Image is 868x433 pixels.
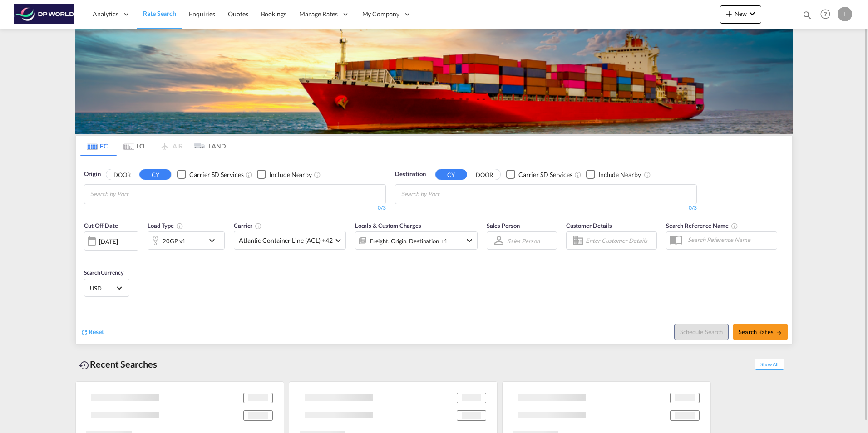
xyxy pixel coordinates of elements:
button: Search Ratesicon-arrow-right [733,324,788,340]
div: L [838,7,852,21]
md-icon: icon-chevron-down [747,8,758,19]
div: Freight Origin Destination Factory Stuffingicon-chevron-down [355,231,478,250]
md-chips-wrap: Chips container with autocompletion. Enter the text area, type text to search, and then use the u... [89,185,180,202]
md-icon: The selected Trucker/Carrierwill be displayed in the rate results If the rates are from another f... [255,222,262,230]
div: Carrier SD Services [189,170,243,179]
md-tab-item: LAND [189,136,226,156]
md-icon: icon-refresh [80,328,89,336]
span: Customer Details [566,222,612,229]
md-tab-item: FCL [80,136,117,156]
md-chips-wrap: Chips container with autocompletion. Enter the text area, type text to search, and then use the u... [400,185,491,202]
md-icon: icon-information-outline [176,222,183,230]
div: 20GP x1 [163,235,186,247]
div: Include Nearby [598,170,641,179]
button: CY [435,169,467,180]
div: Include Nearby [269,170,312,179]
md-icon: Unchecked: Search for CY (Container Yard) services for all selected carriers.Checked : Search for... [245,171,252,178]
span: Search Rates [739,328,782,335]
md-icon: icon-chevron-down [207,235,222,246]
img: LCL+%26+FCL+BACKGROUND.png [75,29,793,134]
input: Chips input. [401,187,488,202]
button: DOOR [469,169,500,180]
span: Carrier [234,222,262,229]
span: Rate Search [143,10,176,17]
div: 20GP x1icon-chevron-down [148,231,225,250]
span: Show All [755,359,784,370]
button: CY [139,169,171,180]
span: My Company [362,10,399,19]
md-checkbox: Checkbox No Ink [257,170,312,179]
span: Reset [89,328,104,335]
span: Locals & Custom Charges [355,222,421,229]
div: icon-magnify [802,10,812,24]
md-icon: Your search will be saved by the below given name [731,222,738,230]
span: Manage Rates [299,10,338,19]
md-icon: Unchecked: Search for CY (Container Yard) services for all selected carriers.Checked : Search for... [574,171,582,178]
div: 0/3 [84,204,386,212]
span: Sales Person [487,222,520,229]
input: Search Reference Name [683,233,777,246]
div: [DATE] [99,237,118,246]
md-icon: Unchecked: Ignores neighbouring ports when fetching rates.Checked : Includes neighbouring ports w... [644,171,651,178]
md-pagination-wrapper: Use the left and right arrow keys to navigate between tabs [80,136,226,156]
md-tab-item: LCL [117,136,153,156]
md-icon: icon-arrow-right [776,330,782,336]
span: Search Reference Name [666,222,738,229]
md-checkbox: Checkbox No Ink [177,170,243,179]
div: Recent Searches [75,354,161,374]
md-checkbox: Checkbox No Ink [586,170,641,179]
md-select: Select Currency: $ USDUnited States Dollar [89,281,124,295]
span: Load Type [148,222,183,229]
div: icon-refreshReset [80,327,104,337]
img: c08ca190194411f088ed0f3ba295208c.png [14,4,75,25]
span: Bookings [261,10,286,18]
span: Destination [395,170,426,179]
input: Chips input. [90,187,177,202]
span: Analytics [93,10,118,19]
md-datepicker: Select [84,250,91,262]
span: Atlantic Container Line (ACL) +42 [239,236,333,245]
span: Search Currency [84,269,123,276]
div: Carrier SD Services [518,170,572,179]
div: 0/3 [395,204,697,212]
div: [DATE] [84,231,138,251]
md-icon: icon-plus 400-fg [724,8,735,19]
span: Cut Off Date [84,222,118,229]
md-icon: icon-backup-restore [79,360,90,371]
button: Note: By default Schedule search will only considerorigin ports, destination ports and cut off da... [674,324,729,340]
span: USD [90,284,115,292]
span: Quotes [228,10,248,18]
span: Enquiries [189,10,215,18]
md-select: Sales Person [506,234,541,247]
button: DOOR [106,169,138,180]
span: Origin [84,170,100,179]
span: Help [818,6,833,22]
md-icon: icon-magnify [802,10,812,20]
input: Enter Customer Details [586,234,654,247]
div: OriginDOOR CY Checkbox No InkUnchecked: Search for CY (Container Yard) services for all selected ... [76,156,792,344]
md-checkbox: Checkbox No Ink [506,170,572,179]
button: icon-plus 400-fgNewicon-chevron-down [720,5,761,24]
md-icon: Unchecked: Ignores neighbouring ports when fetching rates.Checked : Includes neighbouring ports w... [314,171,321,178]
div: Help [818,6,838,23]
md-icon: icon-chevron-down [464,235,475,246]
div: Freight Origin Destination Factory Stuffing [370,235,448,247]
span: New [724,10,758,17]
